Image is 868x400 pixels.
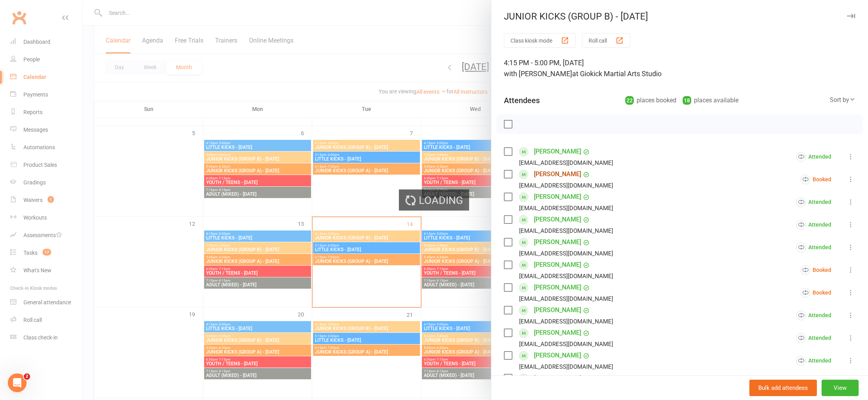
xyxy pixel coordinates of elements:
a: [PERSON_NAME] [534,372,581,384]
a: [PERSON_NAME] [534,281,581,294]
div: Attended [796,152,831,162]
div: 22 [625,96,634,105]
div: [EMAIL_ADDRESS][DOMAIN_NAME] [519,362,613,372]
a: [PERSON_NAME] [534,327,581,339]
div: Sort by [830,95,856,105]
div: [EMAIL_ADDRESS][DOMAIN_NAME] [519,316,613,327]
button: Class kiosk mode [504,33,576,48]
button: View [822,380,859,396]
a: [PERSON_NAME] [534,349,581,362]
div: [EMAIL_ADDRESS][DOMAIN_NAME] [519,203,613,213]
div: places booked [625,95,676,106]
div: 4:15 PM - 5:00 PM, [DATE] [504,57,856,79]
a: [PERSON_NAME] [534,236,581,248]
a: [PERSON_NAME] [534,259,581,271]
button: Bulk add attendees [749,380,817,396]
span: 2 [24,373,30,380]
a: [PERSON_NAME] [534,145,581,158]
a: [PERSON_NAME] [534,168,581,180]
div: Booked [800,288,831,298]
div: [EMAIL_ADDRESS][DOMAIN_NAME] [519,271,613,281]
iframe: Intercom live chat [8,373,27,392]
div: Attended [796,356,831,366]
a: [PERSON_NAME] [534,213,581,226]
div: 18 [683,96,691,105]
div: JUNIOR KICKS (GROUP B) - [DATE] [491,11,868,22]
div: [EMAIL_ADDRESS][DOMAIN_NAME] [519,248,613,259]
button: Roll call [582,33,630,48]
a: [PERSON_NAME] [534,304,581,316]
div: Attendees [504,95,540,106]
span: at Giokick Martial Arts Studio [572,70,662,78]
div: Attended [796,197,831,207]
div: Attended [796,220,831,230]
div: Attended [796,333,831,343]
div: [EMAIL_ADDRESS][DOMAIN_NAME] [519,226,613,236]
div: Attended [796,311,831,320]
div: [EMAIL_ADDRESS][DOMAIN_NAME] [519,180,613,191]
div: places available [683,95,738,106]
div: Booked [800,175,831,184]
div: [EMAIL_ADDRESS][DOMAIN_NAME] [519,294,613,304]
div: [EMAIL_ADDRESS][DOMAIN_NAME] [519,339,613,349]
div: Attended [796,243,831,252]
span: with [PERSON_NAME] [504,70,572,78]
a: [PERSON_NAME] [534,191,581,203]
div: [EMAIL_ADDRESS][DOMAIN_NAME] [519,158,613,168]
div: Booked [800,265,831,275]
